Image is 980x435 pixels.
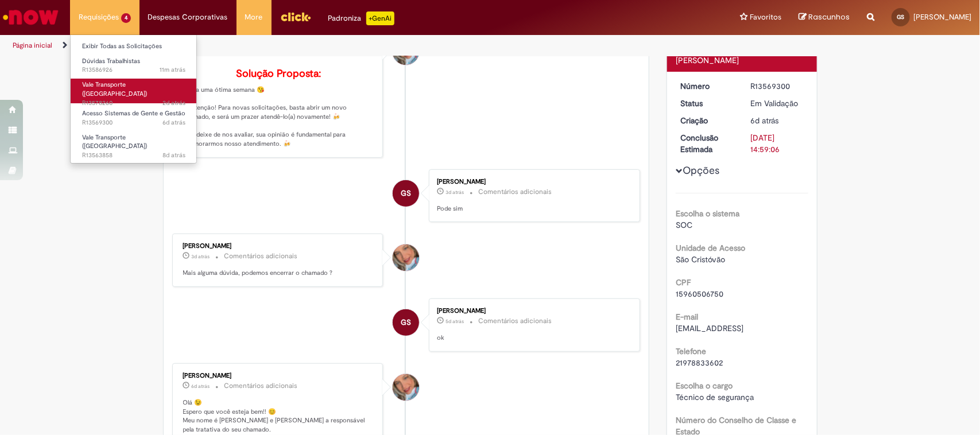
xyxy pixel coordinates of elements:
div: Geyson Ferreira Silva [393,309,419,336]
ul: Trilhas de página [9,35,645,56]
span: São Cristóvão [676,254,725,265]
span: Dúvidas Trabalhistas [82,57,140,65]
div: [PERSON_NAME] [437,308,628,314]
span: 15960506750 [676,289,723,299]
b: Escolha o cargo [676,380,733,391]
time: 26/09/2025 09:14:45 [162,118,185,127]
a: Página inicial [13,41,52,50]
b: E-mail [676,312,698,322]
span: R13586926 [82,65,185,75]
div: [PERSON_NAME] [183,243,374,250]
span: Vale Transporte ([GEOGRAPHIC_DATA]) [82,133,147,151]
time: 29/09/2025 11:24:46 [446,189,464,196]
div: [PERSON_NAME] [183,372,374,379]
span: Acesso Sistemas de Gente e Gestão [82,109,185,118]
span: GS [401,180,411,207]
span: 5d atrás [446,318,464,325]
a: Aberto R13569300 : Acesso Sistemas de Gente e Gestão [71,107,197,129]
span: GS [897,13,905,21]
span: 3d atrás [192,253,210,260]
a: Aberto R13563858 : Vale Transporte (VT) [71,131,197,156]
b: Telefone [676,346,706,356]
dt: Criação [672,115,742,126]
small: Comentários adicionais [478,316,552,326]
div: 26/09/2025 09:14:44 [751,115,804,126]
time: 29/09/2025 16:41:03 [162,99,185,107]
span: R13569300 [82,118,185,127]
span: 11m atrás [160,65,185,74]
div: Geyson Ferreira Silva [393,180,419,207]
time: 01/10/2025 15:57:44 [160,65,185,74]
span: Requisições [79,11,119,23]
img: ServiceNow [1,6,60,29]
div: [PERSON_NAME] [437,178,628,185]
dt: Número [672,80,742,92]
span: Despesas Corporativas [148,11,228,23]
span: [PERSON_NAME] [913,12,971,22]
a: Exibir Todas as Solicitações [71,40,197,53]
span: Técnico de segurança [676,392,754,402]
b: CPF [676,277,691,288]
div: Padroniza [328,11,394,25]
p: ok [437,333,628,343]
p: Mais alguma dúvida, podemos encerrar o chamado ? [183,269,374,278]
dt: Conclusão Estimada [672,132,742,155]
small: Comentários adicionais [224,251,298,261]
b: Solução Proposta: [236,67,321,80]
span: Vale Transporte ([GEOGRAPHIC_DATA]) [82,80,147,98]
p: Tenha uma ótima semana 😘 ⚠️Atenção! Para novas solicitações, basta abrir um novo chamado, e será ... [183,68,374,149]
span: 21978833602 [676,358,723,368]
b: Unidade de Acesso [676,243,745,253]
time: 26/09/2025 09:14:44 [751,115,779,126]
ul: Requisições [70,34,197,164]
span: 3d atrás [446,189,464,196]
span: Rascunhos [808,11,850,22]
small: Comentários adicionais [224,381,298,391]
span: 4 [121,13,131,23]
span: 2d atrás [162,99,185,107]
span: Favoritos [750,11,781,23]
span: 8d atrás [162,151,185,160]
div: Jacqueline Andrade Galani [393,374,419,401]
span: GS [401,309,411,336]
time: 24/09/2025 16:03:56 [162,151,185,160]
div: [DATE] 14:59:06 [751,132,804,155]
time: 26/09/2025 09:49:39 [192,383,210,390]
span: SOC [676,220,692,230]
span: [EMAIL_ADDRESS] [676,323,743,333]
span: More [245,11,263,23]
span: R13563858 [82,151,185,160]
time: 29/09/2025 09:50:49 [192,253,210,260]
img: click_logo_yellow_360x200.png [280,8,311,25]
p: +GenAi [366,11,394,25]
span: 6d atrás [751,115,779,126]
time: 26/09/2025 17:19:19 [446,318,464,325]
a: Rascunhos [799,12,850,23]
div: Em Validação [751,98,804,109]
dt: Status [672,98,742,109]
a: Aberto R13586926 : Dúvidas Trabalhistas [71,55,197,76]
span: 6d atrás [162,118,185,127]
div: [PERSON_NAME] [676,55,808,66]
a: Aberto R13578260 : Vale Transporte (VT) [71,79,197,103]
p: Pode sim [437,204,628,213]
small: Comentários adicionais [478,187,552,197]
b: Escolha o sistema [676,208,739,219]
span: 6d atrás [192,383,210,390]
span: R13578260 [82,99,185,108]
div: Jacqueline Andrade Galani [393,244,419,271]
div: R13569300 [751,80,804,92]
